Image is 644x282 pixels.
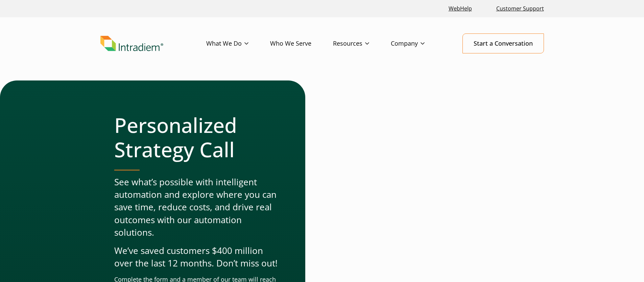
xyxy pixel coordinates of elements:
a: Link to homepage of Intradiem [100,36,206,51]
a: Resources [333,34,391,53]
a: Link opens in a new window [446,1,475,16]
a: What We Do [206,34,270,53]
a: Company [391,34,446,53]
h1: Personalized Strategy Call [114,113,278,162]
a: Who We Serve [270,34,333,53]
p: See what’s possible with intelligent automation and explore where you can save time, reduce costs... [114,176,278,239]
p: We’ve saved customers $400 million over the last 12 months. Don’t miss out! [114,244,278,270]
a: Start a Conversation [462,33,544,53]
a: Customer Support [494,1,547,16]
img: Intradiem [100,36,163,51]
